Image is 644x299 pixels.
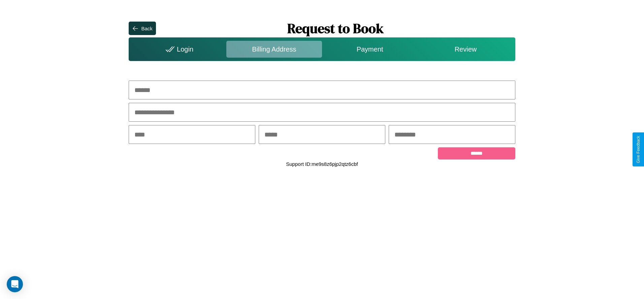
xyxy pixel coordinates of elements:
div: Back [141,26,152,31]
div: Payment [322,41,418,58]
div: Give Feedback [636,136,641,163]
p: Support ID: me9s8z6pjp2qtz6cbf [286,159,358,169]
div: Login [130,41,226,58]
h1: Request to Book [156,19,515,37]
div: Review [418,41,513,58]
div: Open Intercom Messenger [7,276,23,292]
div: Billing Address [226,41,322,58]
button: Back [129,22,156,35]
